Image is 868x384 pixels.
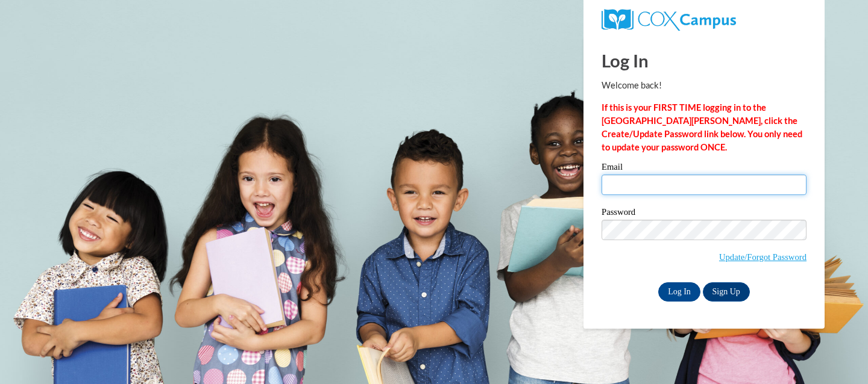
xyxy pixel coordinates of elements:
a: COX Campus [602,14,736,24]
img: COX Campus [602,9,736,31]
a: Sign Up [703,282,750,302]
label: Email [602,163,807,175]
input: Log In [658,282,700,302]
label: Password [602,208,807,220]
p: Welcome back! [602,79,807,92]
h1: Log In [602,48,807,73]
strong: If this is your FIRST TIME logging in to the [GEOGRAPHIC_DATA][PERSON_NAME], click the Create/Upd... [602,102,802,152]
a: Update/Forgot Password [719,252,807,262]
